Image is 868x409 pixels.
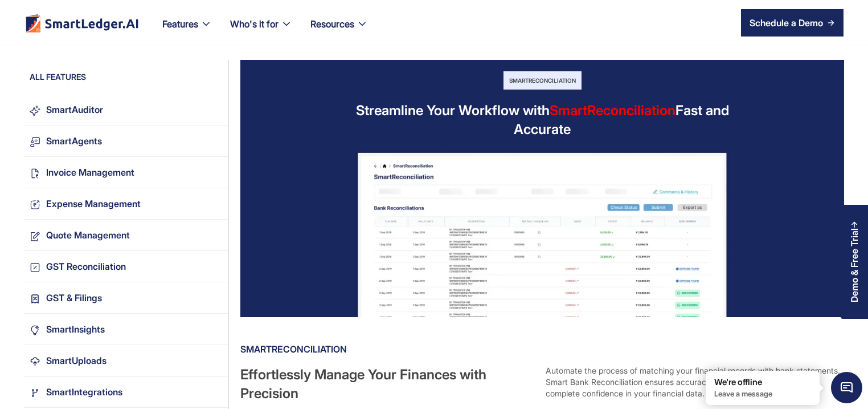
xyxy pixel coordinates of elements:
[24,14,140,33] a: home
[741,9,844,37] a: Schedule a Demo
[831,372,862,403] span: Chat Widget
[714,389,811,399] p: Leave a message
[221,16,301,46] div: Who's it for
[162,16,198,32] div: Features
[46,384,122,400] div: SmartIntegrations
[46,196,141,212] div: Expense Management
[211,325,218,332] img: Arrow Right Blue
[153,16,221,46] div: Features
[211,388,218,395] img: Arrow Right Blue
[24,282,228,314] a: GST & FilingsArrow Right Blue
[211,168,218,175] img: Arrow Right Blue
[46,259,126,274] div: GST Reconciliation
[46,133,102,149] div: SmartAgents
[335,101,750,139] div: Streamline Your Workflow with Fast and Accurate
[211,262,218,269] img: Arrow Right Blue
[503,71,582,90] div: SmartReconciliation
[230,16,279,32] div: Who's it for
[211,106,218,112] img: Arrow Right Blue
[211,200,218,206] img: Arrow Right Blue
[550,102,675,119] span: SmartReconciliation
[828,19,834,26] img: arrow right icon
[46,102,103,118] div: SmartAuditor
[546,365,842,403] div: Automate the process of matching your financial records with bank statements. Smart Bank Reconcil...
[46,228,130,243] div: Quote Management
[240,365,537,403] div: Effortlessly Manage Your Finances with Precision
[24,251,228,282] a: GST ReconciliationArrow Right Blue
[46,322,105,337] div: SmartInsights
[24,376,228,408] a: SmartIntegrationsArrow Right Blue
[750,16,823,30] div: Schedule a Demo
[849,228,859,302] div: Demo & Free Trial
[211,294,218,301] img: Arrow Right Blue
[24,188,228,220] a: Expense ManagementArrow Right Blue
[310,16,354,32] div: Resources
[24,14,140,33] img: footer logo
[24,220,228,251] a: Quote ManagementArrow Right Blue
[46,290,102,306] div: GST & Filings
[240,340,842,358] div: SmartReconciliation
[301,16,377,46] div: Resources
[24,345,228,376] a: SmartUploadsArrow Right Blue
[46,165,134,180] div: Invoice Management
[46,353,107,368] div: SmartUploads
[24,94,228,125] a: SmartAuditorArrow Right Blue
[211,231,218,238] img: Arrow Right Blue
[24,157,228,188] a: Invoice ManagementArrow Right Blue
[211,137,218,144] img: Arrow Right Blue
[24,71,228,88] div: ALL FEATURES
[24,125,228,157] a: SmartAgentsArrow Right Blue
[211,357,218,363] img: Arrow Right Blue
[24,314,228,345] a: SmartInsightsArrow Right Blue
[714,376,811,388] div: We're offline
